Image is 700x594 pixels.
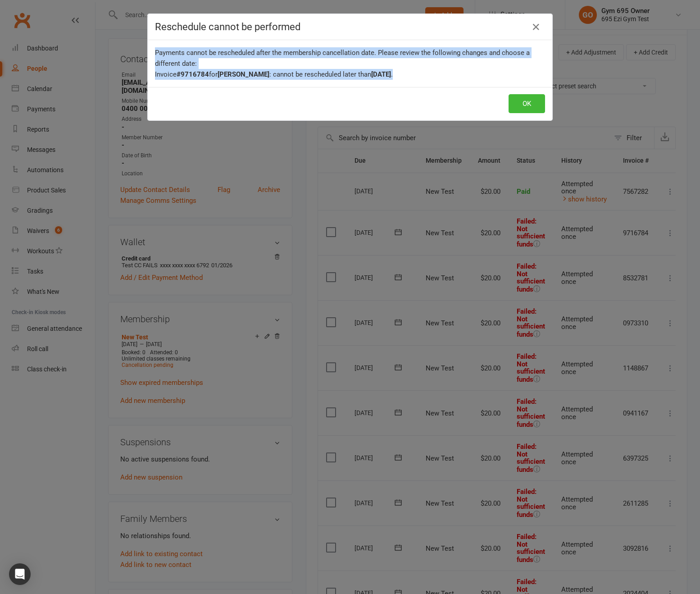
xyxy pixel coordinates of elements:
[155,47,545,80] div: Payments cannot be rescheduled after the membership cancellation date. Please review the followin...
[155,21,545,32] h4: Reschedule cannot be performed
[371,70,391,78] b: [DATE]
[177,70,209,78] b: #9716784
[509,94,545,113] button: OK
[529,20,543,34] button: Close
[218,70,269,78] b: [PERSON_NAME]
[9,563,31,585] div: Open Intercom Messenger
